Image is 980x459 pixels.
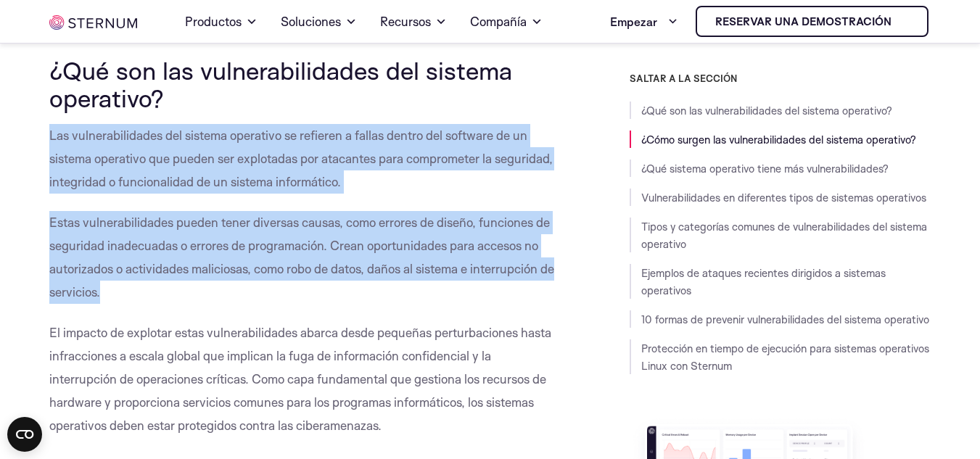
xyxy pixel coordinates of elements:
a: Tipos y categorías comunes de vulnerabilidades del sistema operativo [641,220,927,251]
img: esternón iot [897,16,909,28]
font: Recursos [380,14,431,29]
a: Protección en tiempo de ejecución para sistemas operativos Linux con Sternum [641,342,929,373]
font: Estas vulnerabilidades pueden tener diversas causas, como errores de diseño, funciones de segurid... [49,215,554,299]
font: Reservar una demostración [715,15,892,28]
button: Abrir el widget CMP [7,417,42,452]
font: Productos [185,14,242,29]
font: Empezar [610,15,657,29]
font: Compañía [470,14,527,29]
a: Reservar una demostración [696,6,928,37]
a: 10 formas de prevenir vulnerabilidades del sistema operativo [641,313,929,326]
a: Ejemplos de ataques recientes dirigidos a sistemas operativos [641,266,886,297]
a: Vulnerabilidades en diferentes tipos de sistemas operativos [641,191,926,204]
a: Empezar [610,7,678,36]
font: Las vulnerabilidades del sistema operativo se refieren a fallas dentro del software de un sistema... [49,128,553,189]
font: Soluciones [281,14,341,29]
a: ¿Cómo surgen las vulnerabilidades del sistema operativo? [641,133,916,146]
font: SALTAR A LA SECCIÓN [630,73,737,84]
font: El impacto de explotar estas vulnerabilidades abarca desde pequeñas perturbaciones hasta infracci... [49,325,551,433]
a: ¿Qué sistema operativo tiene más vulnerabilidades? [641,162,889,175]
img: esternón iot [49,15,138,30]
font: ¿Qué son las vulnerabilidades del sistema operativo? [49,55,512,113]
a: ¿Qué son las vulnerabilidades del sistema operativo? [641,104,892,117]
